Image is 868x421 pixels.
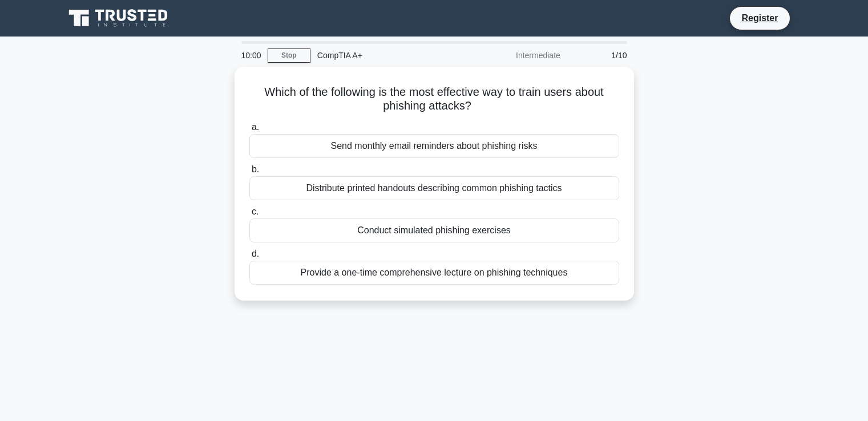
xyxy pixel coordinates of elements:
[467,44,567,67] div: Intermediate
[310,44,467,67] div: CompTIA A+
[248,85,620,114] h5: Which of the following is the most effective way to train users about phishing attacks?
[249,218,619,242] div: Conduct simulated phishing exercises
[252,164,259,174] span: b.
[249,134,619,158] div: Send monthly email reminders about phishing risks
[252,249,259,258] span: d.
[235,44,268,67] div: 10:00
[249,176,619,200] div: Distribute printed handouts describing common phishing tactics
[252,122,259,132] span: a.
[567,44,634,67] div: 1/10
[252,207,259,216] span: c.
[249,261,619,285] div: Provide a one-time comprehensive lecture on phishing techniques
[734,11,785,25] a: Register
[268,48,310,63] a: Stop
